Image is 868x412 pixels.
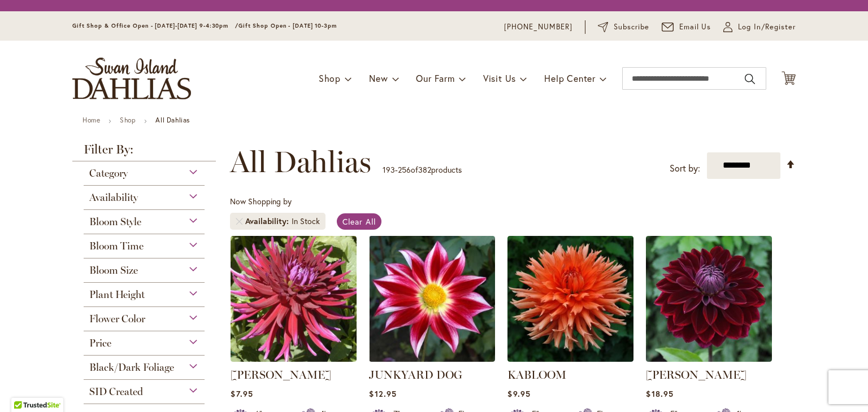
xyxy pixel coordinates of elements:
span: Availability [245,216,292,227]
a: JUNKYARD DOG [369,353,495,364]
span: Email Us [679,21,711,33]
span: All Dahlias [230,145,371,179]
span: Black/Dark Foliage [89,361,174,374]
span: Help Center [544,72,596,84]
span: Shop [319,72,341,84]
button: Search [745,70,755,88]
div: In Stock [292,216,320,227]
a: KABLOOM [507,353,633,364]
span: $12.95 [369,388,396,399]
img: KABLOOM [507,236,633,362]
label: Sort by: [670,158,700,179]
a: [PHONE_NUMBER] [504,21,572,33]
a: Home [83,116,100,124]
span: 256 [398,164,411,175]
a: store logo [72,58,191,99]
span: Price [89,337,111,349]
span: Subscribe [614,21,649,33]
span: Gift Shop Open - [DATE] 10-3pm [238,22,337,29]
span: Category [89,167,128,179]
a: Shop [120,116,136,124]
a: KABLOOM [507,368,566,382]
a: Email Us [662,21,711,33]
span: $7.95 [231,388,253,399]
span: $18.95 [646,388,673,399]
span: Bloom Time [89,240,144,252]
span: SID Created [89,385,143,398]
span: Bloom Style [89,216,141,228]
span: Plant Height [89,288,145,301]
span: Flower Color [89,313,145,325]
span: 193 [383,164,395,175]
span: 382 [418,164,431,175]
a: Clear All [337,213,381,230]
span: Bloom Size [89,264,138,277]
a: [PERSON_NAME] [646,368,747,382]
span: New [369,72,388,84]
span: Our Farm [416,72,454,84]
p: - of products [383,161,462,179]
a: Kaisha Lea [646,353,772,364]
span: Now Shopping by [230,196,292,207]
a: Subscribe [598,21,649,33]
a: JUNKYARD DOG [369,368,462,382]
a: JUANITA [231,353,357,364]
strong: Filter By: [72,143,216,161]
strong: All Dahlias [155,116,190,124]
span: Visit Us [483,72,516,84]
span: Clear All [342,216,376,227]
span: Gift Shop & Office Open - [DATE]-[DATE] 9-4:30pm / [72,22,238,29]
span: $9.95 [507,388,530,399]
span: Availability [89,191,138,204]
img: Kaisha Lea [646,236,772,362]
img: JUANITA [231,236,357,362]
a: Remove Availability In Stock [236,218,242,225]
a: [PERSON_NAME] [231,368,331,382]
a: Log In/Register [723,21,796,33]
img: JUNKYARD DOG [369,236,495,362]
span: Log In/Register [738,21,796,33]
